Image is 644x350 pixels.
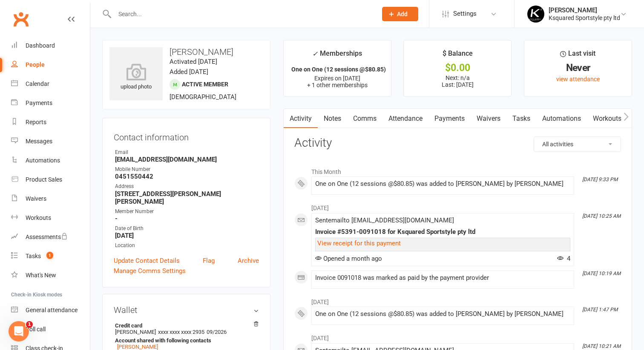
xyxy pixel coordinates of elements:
div: Member Number [115,208,259,216]
a: Assessments [11,228,90,247]
div: Location [115,242,259,250]
div: Waivers [26,195,46,202]
strong: Credit card [115,322,255,329]
a: Waivers [471,109,506,128]
strong: 0451550442 [115,173,259,180]
div: People [26,61,45,68]
div: Invoice #5391-0091018 for Ksquared Sportstyle pty ltd [315,228,570,236]
span: 1 [26,321,33,328]
span: Active member [182,81,228,88]
a: Waivers [11,189,90,208]
a: Workouts [587,109,627,128]
span: Opened a month ago [315,255,382,262]
a: Roll call [11,320,90,339]
div: Automations [26,157,60,164]
time: Added [DATE] [170,68,208,76]
a: Automations [11,151,90,170]
div: Tasks [26,253,41,259]
a: Notes [318,109,347,128]
div: Roll call [26,326,46,333]
div: Date of Birth [115,225,259,233]
div: $0.00 [411,63,503,72]
a: Activity [284,109,318,128]
div: Invoice 0091018 was marked as paid by the payment provider [315,274,570,282]
div: Ksquared Sportstyle pty ltd [549,14,620,22]
a: View receipt for this payment [317,239,401,247]
i: [DATE] 10:21 AM [582,343,621,349]
div: Messages [26,138,52,145]
div: Mobile Number [115,165,259,174]
img: thumb_image1649215535.png [527,6,544,23]
div: Workouts [26,214,51,221]
strong: One on One (12 sessions @$80.85) [291,66,386,73]
a: Calendar [11,74,90,94]
a: Flag [203,256,215,266]
strong: Account shared with following contacts [115,337,255,344]
a: Attendance [382,109,428,128]
div: Reports [26,119,46,125]
div: One on One (12 sessions @$80.85) was added to [PERSON_NAME] by [PERSON_NAME] [315,180,570,188]
a: Messages [11,132,90,151]
div: Memberships [312,48,362,64]
div: Assessments [26,233,68,240]
span: 1 [46,252,53,259]
div: One on One (12 sessions @$80.85) was added to [PERSON_NAME] by [PERSON_NAME] [315,310,570,318]
span: Add [397,11,408,17]
li: [DATE] [294,329,621,343]
div: Email [115,148,259,157]
a: People [11,55,90,74]
a: Clubworx [10,9,32,30]
i: [DATE] 9:33 PM [582,176,618,182]
div: Address [115,182,259,191]
div: What's New [26,272,56,279]
a: Dashboard [11,36,90,55]
li: This Month [294,163,621,176]
a: Tasks [506,109,536,128]
a: Manage Comms Settings [114,266,186,276]
a: Tasks 1 [11,247,90,266]
strong: [EMAIL_ADDRESS][DOMAIN_NAME] [115,156,259,163]
strong: - [115,215,259,222]
input: Search... [112,8,371,20]
i: ✓ [312,50,318,58]
strong: [STREET_ADDRESS][PERSON_NAME][PERSON_NAME] [115,190,259,205]
a: Workouts [11,208,90,228]
h3: Wallet [114,305,259,315]
a: Payments [428,109,471,128]
a: Update Contact Details [114,256,180,266]
div: Product Sales [26,176,62,183]
span: [DEMOGRAPHIC_DATA] [170,93,236,101]
p: Next: n/a Last: [DATE] [411,74,503,88]
div: Payments [26,100,52,106]
a: Reports [11,113,90,132]
div: Never [532,63,624,72]
li: [DATE] [294,293,621,307]
div: Last visit [560,48,595,63]
a: view attendance [556,76,600,83]
div: Dashboard [26,42,55,49]
span: 09/2026 [207,329,227,335]
a: What's New [11,266,90,285]
span: xxxx xxxx xxxx 2935 [158,329,204,335]
div: upload photo [109,63,163,91]
i: [DATE] 10:19 AM [582,270,621,276]
li: [DATE] [294,199,621,213]
time: Activated [DATE] [170,58,217,65]
span: Settings [453,4,477,23]
iframe: Intercom live chat [9,321,29,341]
a: Payments [11,94,90,113]
a: Product Sales [11,170,90,189]
span: Sent email to [EMAIL_ADDRESS][DOMAIN_NAME] [315,216,454,224]
i: [DATE] 1:47 PM [582,307,618,313]
h3: Activity [294,137,621,150]
strong: [DATE] [115,232,259,239]
a: [PERSON_NAME] [117,344,158,350]
div: General attendance [26,307,78,313]
span: + 1 other memberships [307,82,368,88]
h3: [PERSON_NAME] [109,47,263,57]
div: Calendar [26,80,49,87]
span: Expires on [DATE] [314,75,360,82]
a: Archive [238,256,259,266]
button: Add [382,7,418,21]
div: [PERSON_NAME] [549,6,620,14]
